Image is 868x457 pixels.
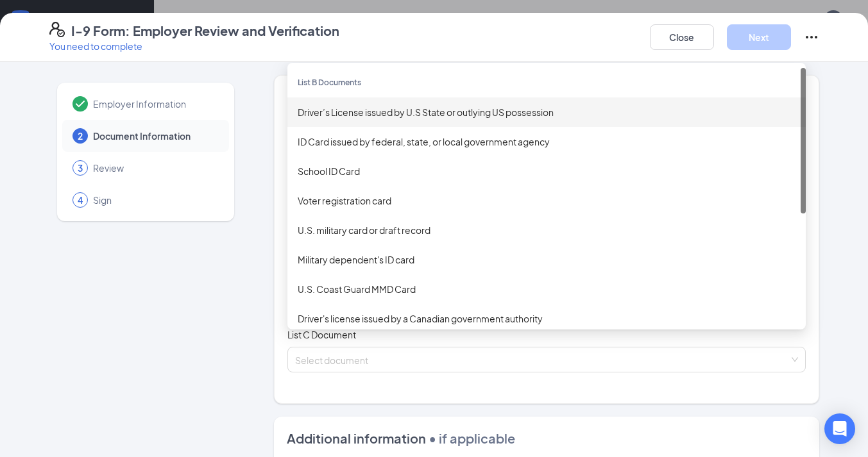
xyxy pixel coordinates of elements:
div: ID Card issued by federal, state, or local government agency [298,135,796,149]
div: Voter registration card [298,194,796,208]
div: Driver’s License issued by U.S State or outlying US possession [298,105,796,119]
span: 3 [78,162,83,174]
span: • if applicable [426,430,515,446]
span: List B Documents [298,78,361,87]
svg: Checkmark [72,96,88,112]
span: 2 [78,129,83,142]
span: 4 [78,194,83,206]
span: List C Document [287,329,356,340]
span: Employer Information [93,97,216,110]
h4: I-9 Form: Employer Review and Verification [71,22,339,40]
div: U.S. military card or draft record [298,223,796,237]
button: Close [650,24,714,50]
span: Additional information [287,430,426,446]
span: Sign [93,194,216,206]
div: Open Intercom Messenger [824,413,855,444]
button: Next [727,24,791,50]
span: Document Information [93,129,216,142]
svg: Ellipses [804,29,819,45]
div: School ID Card [298,164,796,178]
p: You need to complete [49,40,339,53]
svg: FormI9EVerifyIcon [49,22,65,37]
span: Review [93,162,216,174]
div: U.S. Coast Guard MMD Card [298,282,796,296]
div: Driver's license issued by a Canadian government authority [298,312,796,326]
div: Military dependent's ID card [298,253,796,267]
